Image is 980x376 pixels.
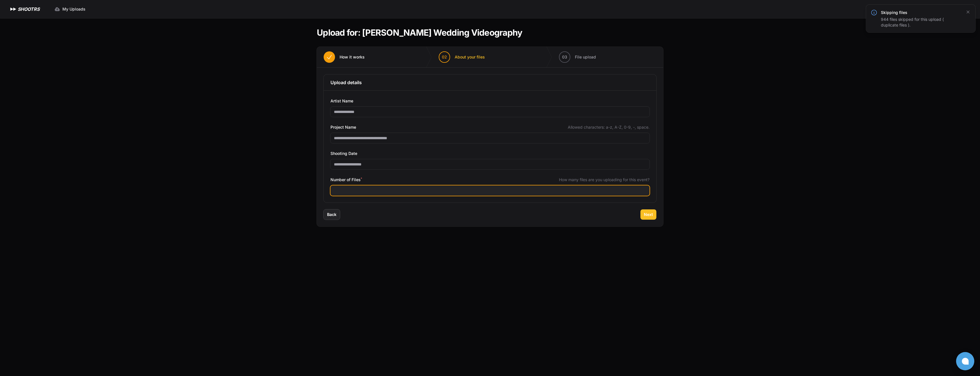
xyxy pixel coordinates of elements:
[324,209,340,220] button: Back
[18,6,40,13] h1: SHOOTRS
[330,98,353,104] span: Artist Name
[317,47,371,67] button: How it works
[562,54,567,60] span: 03
[881,17,962,28] div: 944 files skipped for this upload ( duplicate files ).
[455,54,485,60] span: About your files
[62,6,85,12] span: My Uploads
[330,176,362,183] span: Number of Files
[432,47,492,67] button: 02 About your files
[330,150,357,157] span: Shooting Date
[559,177,650,183] span: How many files are you uploading for this event?
[51,4,89,14] a: My Uploads
[956,352,974,370] button: Open chat window
[327,212,336,217] span: Back
[552,47,603,67] button: 03 File upload
[881,10,962,15] h3: Skipping files
[640,209,656,220] button: Next
[442,54,447,60] span: 02
[330,79,650,86] h3: Upload details
[330,124,356,131] span: Project Name
[9,6,40,13] a: SHOOTRS SHOOTRS
[568,124,650,130] span: Allowed characters: a-z, A-Z, 0-9, -, space.
[317,27,522,38] h1: Upload for: [PERSON_NAME] Wedding Videography
[340,54,365,60] span: How it works
[575,54,596,60] span: File upload
[644,212,653,217] span: Next
[9,6,18,13] img: SHOOTRS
